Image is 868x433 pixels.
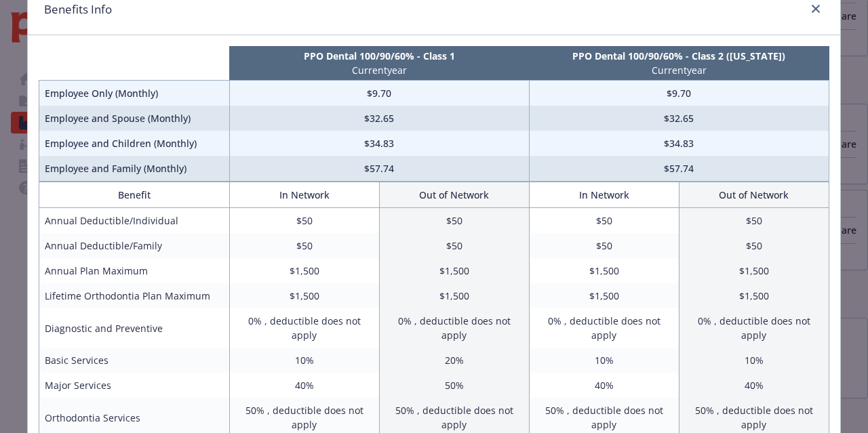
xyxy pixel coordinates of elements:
[229,208,379,234] td: $50
[229,308,379,348] td: 0% , deductible does not apply
[529,373,679,398] td: 40%
[379,208,529,234] td: $50
[39,258,230,283] td: Annual Plan Maximum
[679,258,829,283] td: $1,500
[39,233,230,258] td: Annual Deductible/Family
[229,373,379,398] td: 40%
[229,106,529,131] td: $32.65
[529,208,679,234] td: $50
[679,182,829,208] th: Out of Network
[679,348,829,373] td: 10%
[532,63,826,77] p: Current year
[529,131,829,156] td: $34.83
[39,131,230,156] td: Employee and Children (Monthly)
[229,348,379,373] td: 10%
[39,283,230,308] td: Lifetime Orthodontia Plan Maximum
[229,182,379,208] th: In Network
[529,308,679,348] td: 0% , deductible does not apply
[39,182,230,208] th: Benefit
[529,233,679,258] td: $50
[379,283,529,308] td: $1,500
[379,308,529,348] td: 0% , deductible does not apply
[529,182,679,208] th: In Network
[39,308,230,348] td: Diagnostic and Preventive
[229,131,529,156] td: $34.83
[529,156,829,182] td: $57.74
[39,46,230,81] th: intentionally left blank
[529,258,679,283] td: $1,500
[679,373,829,398] td: 40%
[529,106,829,131] td: $32.65
[379,348,529,373] td: 20%
[679,283,829,308] td: $1,500
[232,63,526,77] p: Current year
[379,373,529,398] td: 50%
[39,373,230,398] td: Major Services
[379,258,529,283] td: $1,500
[679,308,829,348] td: 0% , deductible does not apply
[808,1,824,17] a: close
[39,348,230,373] td: Basic Services
[229,258,379,283] td: $1,500
[529,81,829,106] td: $9.70
[44,1,112,18] h1: Benefits Info
[529,283,679,308] td: $1,500
[232,49,526,63] p: PPO Dental 100/90/60% - Class 1
[532,49,826,63] p: PPO Dental 100/90/60% - Class 2 ([US_STATE])
[39,81,230,106] td: Employee Only (Monthly)
[229,283,379,308] td: $1,500
[679,208,829,234] td: $50
[229,81,529,106] td: $9.70
[39,106,230,131] td: Employee and Spouse (Monthly)
[229,156,529,182] td: $57.74
[379,182,529,208] th: Out of Network
[39,208,230,234] td: Annual Deductible/Individual
[39,156,230,182] td: Employee and Family (Monthly)
[229,233,379,258] td: $50
[529,348,679,373] td: 10%
[379,233,529,258] td: $50
[679,233,829,258] td: $50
